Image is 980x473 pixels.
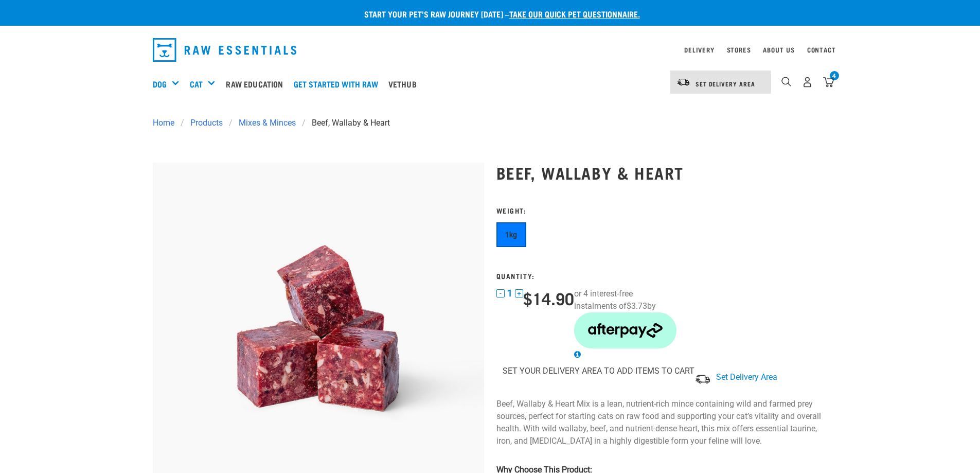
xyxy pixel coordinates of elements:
a: Mixes & Minces [233,117,302,129]
a: Cat [190,78,203,90]
img: van-moving.png [676,78,690,87]
a: Products [184,117,229,129]
img: home-icon@2x.png [823,77,834,87]
nav: dropdown navigation [145,34,836,66]
h1: Beef, Wallaby & Heart [496,163,828,182]
a: Delivery [684,48,714,51]
img: van-moving.png [694,374,711,384]
a: Dog [153,78,167,90]
h3: Quantity: [496,272,676,279]
a: Vethub [386,63,424,104]
a: About Us [763,48,794,51]
p: Beef, Wallaby & Heart Mix is a lean, nutrient-rich mince containing wild and farmed prey sources,... [496,398,828,447]
button: 1kg [496,222,526,247]
button: - [496,289,505,297]
button: + [515,289,523,297]
img: Raw Essentials Logo [153,38,297,62]
img: user.png [802,77,813,87]
span: 1kg [505,231,518,239]
span: Set Delivery Area [716,372,777,382]
p: SET YOUR DELIVERY AREA TO ADD ITEMS TO CART [503,365,694,377]
nav: breadcrumbs [153,117,828,129]
div: 4 [830,71,839,80]
img: home-icon-1@2x.png [781,77,791,86]
a: Stores [727,48,751,51]
span: $3.73 [627,301,647,311]
div: or 4 interest-free instalments of by [574,288,676,360]
img: Afterpay [574,312,676,348]
a: Contact [807,48,836,51]
h3: Weight: [496,206,676,214]
a: Raw Education [223,63,291,104]
span: 1 [507,288,512,299]
a: Get started with Raw [291,63,386,104]
div: $14.90 [523,289,574,307]
a: take our quick pet questionnaire. [509,11,640,16]
span: Set Delivery Area [696,82,755,85]
a: Home [153,117,181,129]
